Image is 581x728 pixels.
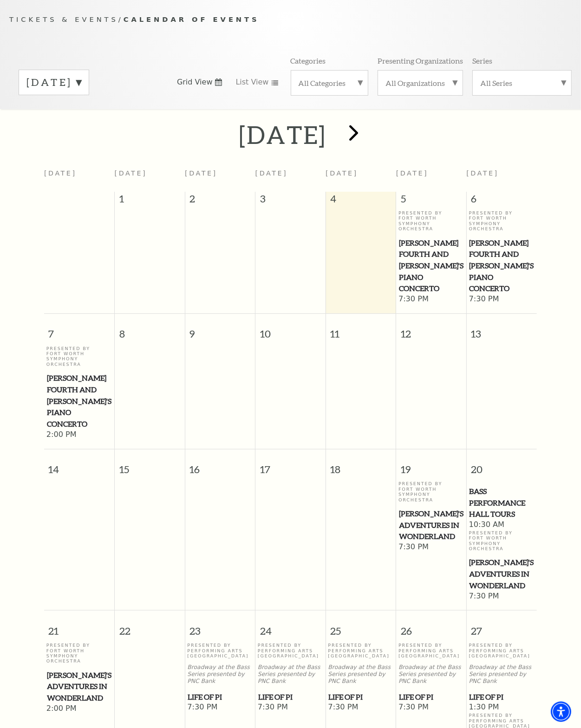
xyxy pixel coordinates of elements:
[470,486,535,520] span: Bass Performance Hall Tours
[115,192,185,210] span: 1
[115,314,185,346] span: 8
[396,192,466,210] span: 5
[46,704,112,714] span: 2:00 PM
[399,508,463,542] span: [PERSON_NAME]'s Adventures in Wonderland
[291,56,326,65] p: Categories
[326,449,396,481] span: 18
[187,702,253,713] span: 7:30 PM
[185,449,255,481] span: 16
[378,56,463,65] p: Presenting Organizations
[44,449,114,481] span: 14
[329,691,393,703] span: Life of Pi
[328,664,394,684] p: Broadway at the Bass Series presented by PNC Bank
[469,520,535,530] span: 10:30 AM
[47,372,112,430] span: [PERSON_NAME] Fourth and [PERSON_NAME]'s Piano Concerto
[398,702,464,713] span: 7:30 PM
[115,611,185,643] span: 22
[398,481,464,502] p: Presented By Fort Worth Symphony Orchestra
[467,314,537,346] span: 13
[185,611,255,643] span: 23
[26,75,81,90] label: [DATE]
[398,664,464,684] p: Broadway at the Bass Series presented by PNC Bank
[185,192,255,210] span: 2
[185,314,255,346] span: 9
[258,691,323,703] span: Life of Pi
[46,430,112,440] span: 2:00 PM
[47,669,112,704] span: [PERSON_NAME]'s Adventures in Wonderland
[326,611,396,643] span: 25
[258,643,323,658] p: Presented By Performing Arts [GEOGRAPHIC_DATA]
[469,530,535,552] p: Presented By Fort Worth Symphony Orchestra
[469,591,535,602] span: 7:30 PM
[255,169,288,177] span: [DATE]
[472,56,492,65] p: Series
[299,78,361,88] label: All Categories
[239,120,326,149] h2: [DATE]
[9,15,118,23] span: Tickets & Events
[44,611,114,643] span: 21
[466,169,499,177] span: [DATE]
[188,691,252,703] span: Life of Pi
[399,691,463,703] span: Life of Pi
[469,210,535,232] p: Presented By Fort Worth Symphony Orchestra
[255,314,326,346] span: 10
[115,449,185,481] span: 15
[551,702,571,722] div: Accessibility Menu
[187,664,253,684] p: Broadway at the Bass Series presented by PNC Bank
[46,643,112,664] p: Presented By Fort Worth Symphony Orchestra
[469,702,535,713] span: 1:30 PM
[467,449,537,481] span: 20
[326,314,396,346] span: 11
[396,611,466,643] span: 26
[398,210,464,232] p: Presented By Fort Worth Symphony Orchestra
[398,643,464,658] p: Presented By Performing Arts [GEOGRAPHIC_DATA]
[187,643,253,658] p: Presented By Performing Arts [GEOGRAPHIC_DATA]
[115,169,147,177] span: [DATE]
[46,346,112,367] p: Presented By Fort Worth Symphony Orchestra
[326,169,358,177] span: [DATE]
[185,169,217,177] span: [DATE]
[480,78,564,88] label: All Series
[255,611,326,643] span: 24
[470,557,535,591] span: [PERSON_NAME]'s Adventures in Wonderland
[398,294,464,305] span: 7:30 PM
[44,164,115,191] th: [DATE]
[328,643,394,658] p: Presented By Performing Arts [GEOGRAPHIC_DATA]
[469,664,535,684] p: Broadway at the Bass Series presented by PNC Bank
[258,702,323,713] span: 7:30 PM
[124,15,260,23] span: Calendar of Events
[385,78,455,88] label: All Organizations
[396,314,466,346] span: 12
[467,192,537,210] span: 6
[326,192,396,210] span: 4
[469,643,535,658] p: Presented By Performing Arts [GEOGRAPHIC_DATA]
[9,14,572,26] p: /
[467,611,537,643] span: 27
[44,314,114,346] span: 7
[396,169,429,177] span: [DATE]
[255,192,326,210] span: 3
[470,237,535,295] span: [PERSON_NAME] Fourth and [PERSON_NAME]'s Piano Concerto
[469,294,535,305] span: 7:30 PM
[328,702,394,713] span: 7:30 PM
[236,77,269,87] span: List View
[258,664,323,684] p: Broadway at the Bass Series presented by PNC Bank
[177,77,213,87] span: Grid View
[255,449,326,481] span: 17
[470,691,535,703] span: Life of Pi
[335,118,369,151] button: next
[399,237,463,295] span: [PERSON_NAME] Fourth and [PERSON_NAME]'s Piano Concerto
[396,449,466,481] span: 19
[398,542,464,552] span: 7:30 PM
